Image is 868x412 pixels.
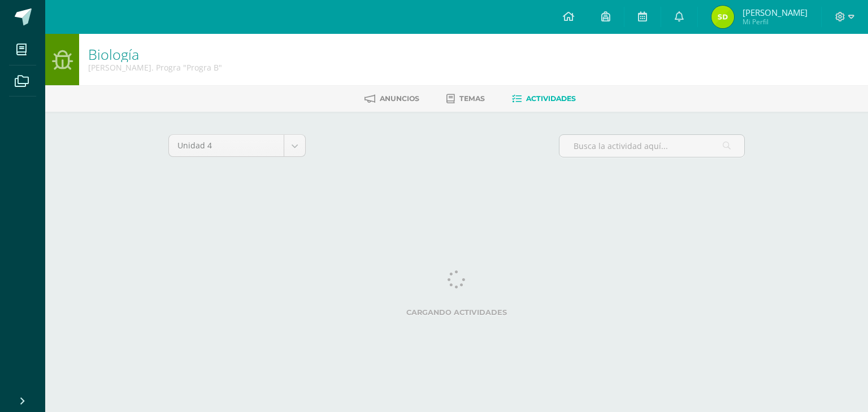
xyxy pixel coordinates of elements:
[380,94,419,103] span: Anuncios
[711,6,734,28] img: 15d1439b7ffc38ef72da82c947f002c8.png
[88,45,139,64] a: Biología
[512,90,576,108] a: Actividades
[364,90,419,108] a: Anuncios
[168,308,745,317] label: Cargando actividades
[559,135,744,157] input: Busca la actividad aquí...
[459,94,485,103] span: Temas
[177,135,275,156] span: Unidad 4
[743,7,808,18] span: [PERSON_NAME]
[446,90,485,108] a: Temas
[526,94,576,103] span: Actividades
[88,46,222,62] h1: Biología
[88,62,222,73] div: Quinto Bach. Progra 'Progra B'
[743,17,808,27] span: Mi Perfil
[169,135,305,156] a: Unidad 4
